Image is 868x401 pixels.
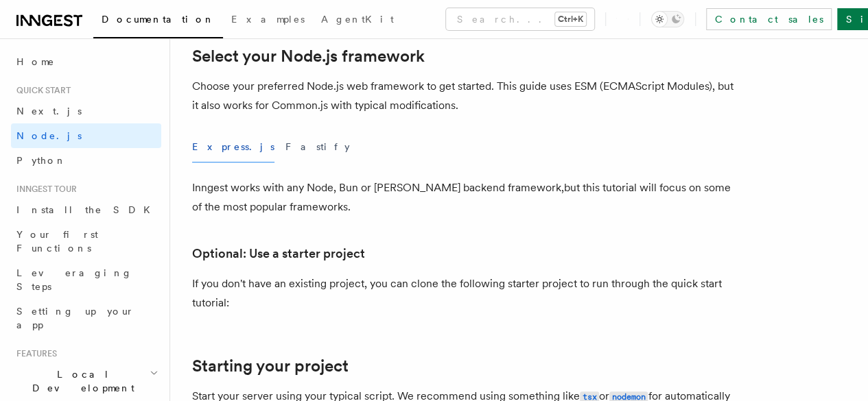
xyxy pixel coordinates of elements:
span: Leveraging Steps [16,267,132,292]
kbd: Ctrl+K [555,12,586,26]
a: Contact sales [706,8,832,30]
button: Fastify [285,132,350,162]
a: Python [11,148,161,173]
button: Toggle dark mode [651,11,684,27]
p: If you don't have an existing project, you can clone the following starter project to run through... [192,274,741,313]
a: Select your Node.js framework [192,47,425,66]
a: Setting up your app [11,299,161,337]
a: Node.js [11,123,161,148]
a: Home [11,49,161,74]
span: Features [11,348,57,359]
span: Setting up your app [16,306,134,330]
a: Leveraging Steps [11,260,161,299]
p: Inngest works with any Node, Bun or [PERSON_NAME] backend framework,but this tutorial will focus ... [192,178,741,217]
span: AgentKit [321,14,394,25]
button: Local Development [11,362,161,400]
span: Node.js [16,130,82,141]
a: AgentKit [313,4,402,37]
span: Install the SDK [16,204,159,215]
button: Search...Ctrl+K [446,8,594,30]
span: Inngest tour [11,184,77,195]
a: Documentation [93,4,223,38]
span: Your first Functions [16,229,98,254]
span: Local Development [11,367,150,395]
a: Your first Functions [11,222,161,260]
span: Next.js [16,106,82,117]
span: Documentation [102,14,215,25]
a: Examples [223,4,313,37]
a: Next.js [11,99,161,123]
span: Home [16,55,55,69]
a: Optional: Use a starter project [192,244,365,263]
span: Python [16,155,67,166]
button: Express.js [192,132,274,162]
p: Choose your preferred Node.js web framework to get started. This guide uses ESM (ECMAScript Modul... [192,77,741,115]
span: Quick start [11,85,71,96]
a: Starting your project [192,356,349,376]
span: Examples [231,14,305,25]
a: Install the SDK [11,197,161,222]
